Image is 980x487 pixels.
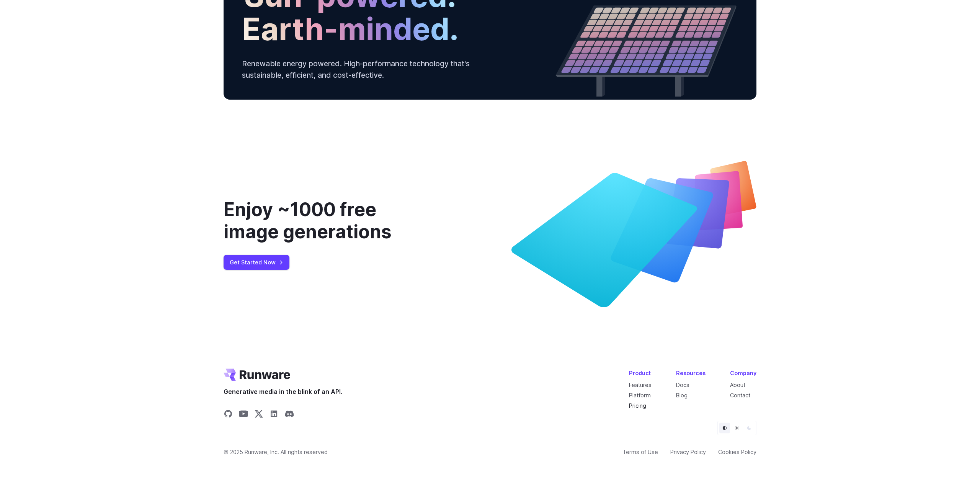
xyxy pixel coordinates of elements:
a: Docs [676,382,689,388]
a: Share on YouTube [239,409,248,421]
a: Terms of Use [622,448,658,456]
button: Dark [744,423,755,433]
a: Blog [676,392,688,398]
div: Enjoy ~1000 free image generations [224,198,432,243]
a: Features [629,382,652,388]
a: Platform [629,392,651,398]
a: Privacy Policy [670,448,706,456]
a: Get Started Now [224,255,289,270]
a: Share on Discord [285,409,294,421]
a: Contact [730,392,750,398]
button: Light [732,423,742,433]
a: Share on LinkedIn [269,409,279,421]
span: © 2025 Runware, Inc. All rights reserved [224,448,328,456]
div: Product [629,369,652,377]
a: Share on GitHub [224,409,233,421]
ul: Theme selector [717,421,756,435]
p: Renewable energy powered. High-performance technology that's sustainable, efficient, and cost-eff... [242,58,490,81]
a: Cookies Policy [718,448,756,456]
button: Default [719,423,730,433]
a: About [730,382,745,388]
div: Resources [676,369,706,377]
a: Pricing [629,402,646,409]
a: Go to / [224,369,290,381]
a: Share on X [254,409,263,421]
div: Company [730,369,756,377]
span: Generative media in the blink of an API. [224,387,342,397]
